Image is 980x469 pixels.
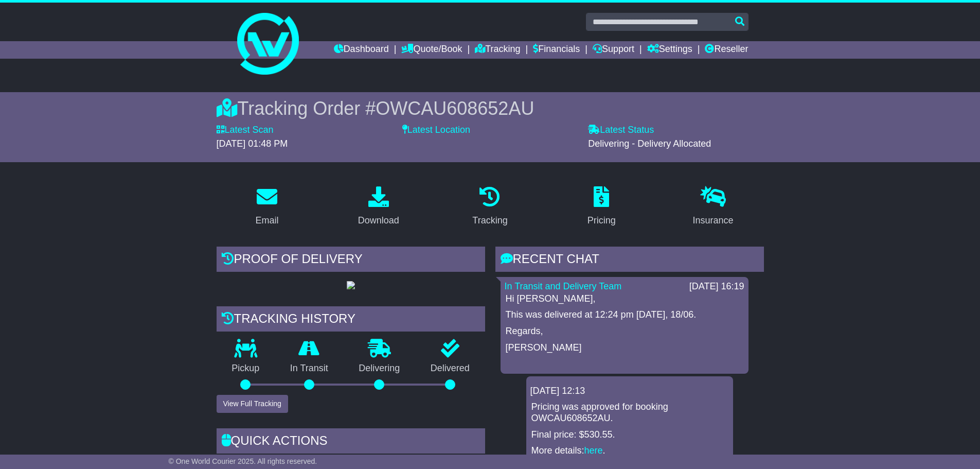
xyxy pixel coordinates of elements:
[217,125,274,136] label: Latest Scan
[248,183,285,231] a: Email
[531,402,728,424] p: Pricing was approved for booking OWCAU608652AU.
[506,309,743,321] p: This was delivered at 12:24 pm [DATE], 18/06.
[588,125,654,136] label: Latest Status
[344,363,416,374] p: Delivering
[495,247,764,274] div: RECENT CHAT
[401,41,462,59] a: Quote/Book
[217,363,275,374] p: Pickup
[376,98,534,119] span: OWCAU608652AU
[581,183,622,231] a: Pricing
[351,183,406,231] a: Download
[255,214,278,228] div: Email
[506,293,743,305] p: Hi [PERSON_NAME],
[506,326,743,337] p: Regards,
[693,214,734,228] div: Insurance
[415,363,485,374] p: Delivered
[705,41,748,59] a: Reseller
[217,97,764,119] div: Tracking Order #
[533,41,580,59] a: Financials
[402,125,470,136] label: Latest Location
[475,41,520,59] a: Tracking
[472,214,507,228] div: Tracking
[275,363,344,374] p: In Transit
[531,445,728,457] p: More details: .
[347,281,355,289] img: GetPodImage
[584,445,603,456] a: here
[505,281,622,291] a: In Transit and Delivery Team
[217,138,288,149] span: [DATE] 01:48 PM
[587,214,616,228] div: Pricing
[217,247,485,274] div: Proof of Delivery
[466,183,514,231] a: Tracking
[169,457,317,465] span: © One World Courier 2025. All rights reserved.
[334,41,389,59] a: Dashboard
[689,281,744,292] div: [DATE] 16:19
[588,138,711,149] span: Delivering - Delivery Allocated
[647,41,692,59] a: Settings
[686,183,740,231] a: Insurance
[531,429,728,441] p: Final price: $530.55.
[530,386,729,397] div: [DATE] 12:13
[217,428,485,456] div: Quick Actions
[593,41,634,59] a: Support
[217,306,485,334] div: Tracking history
[217,395,288,413] button: View Full Tracking
[506,342,743,354] p: [PERSON_NAME]
[358,214,399,228] div: Download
